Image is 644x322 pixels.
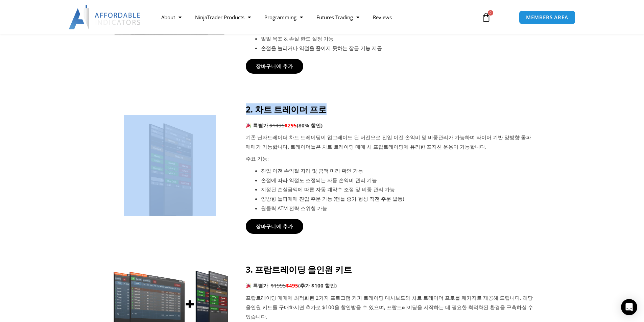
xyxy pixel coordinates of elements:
[246,59,303,74] a: 장바구니에 추가
[261,44,533,53] li: 손절을 늘리거나 익절을 줄이지 못하는 잠금 기능 제공
[261,166,533,176] li: 진입 이전 손익절 자리 및 금액 미리 확인 가능
[519,10,575,24] a: MEMBERS AREA
[246,264,352,275] strong: 3. 프랍트레이딩 올인원 키트
[246,154,533,164] p: 주요 기능:
[256,64,293,69] span: 장바구니에 추가
[246,123,251,128] img: 🎉
[261,194,533,204] li: 양방향 돌파매매 진입 주문 가능 (캔들 종가 형성 직전 주문 발동)
[297,122,323,129] b: (80% 할인)
[271,282,286,289] span: $1995
[246,133,533,152] p: 기존 닌자트레이더 차트 트레이딩이 업그레이드 된 버전으로 진입 이전 손익비 및 비중관리가 가능하며 타이머 기반 양방향 돌파매매가 가능합니다. 트레이더들은 차트 트레이딩 매매 ...
[526,15,568,20] span: MEMBERS AREA
[154,9,474,25] nav: Menu
[154,9,188,25] a: About
[261,34,533,44] li: 일일 목표 & 손실 한도 설정 가능
[310,9,366,25] a: Futures Trading
[285,122,297,129] b: $295
[246,103,327,115] strong: 2. 차트 트레이더 프로
[124,115,216,216] img: Screenshot 2024-11-20 145837 | Affordable Indicators – NinjaTrader
[246,283,251,288] img: 🎉
[471,7,501,27] a: 0
[488,10,493,16] span: 0
[261,204,533,213] li: 원클릭 ATM 전략 스위칭 가능
[298,282,337,289] b: (추가 $100 할인)
[246,293,533,322] p: 프랍트레이딩 매매에 최적화된 2가지 프로그램 카피 트레이딩 대시보드와 차트 트레이더 프로를 패키지로 제공해 드립니다. 해당 올인원 키트를 구매하시면 추가로 $100을 할인받을...
[621,299,637,315] div: Open Intercom Messenger
[261,176,533,185] li: 손절에 따라 익절도 조절되는 자동 손익비 관리 기능
[253,122,268,129] strong: 특별가
[258,9,310,25] a: Programming
[261,185,533,194] li: 지정된 손실금액에 따른 자동 계약수 조절 및 비중 관리 가능
[246,219,303,234] a: 장바구니에 추가
[188,9,258,25] a: NinjaTrader Products
[269,122,285,129] span: $1495
[253,282,268,289] strong: 특별가
[286,282,298,289] b: $495
[366,9,399,25] a: Reviews
[256,224,293,229] span: 장바구니에 추가
[69,5,141,29] img: LogoAI | Affordable Indicators – NinjaTrader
